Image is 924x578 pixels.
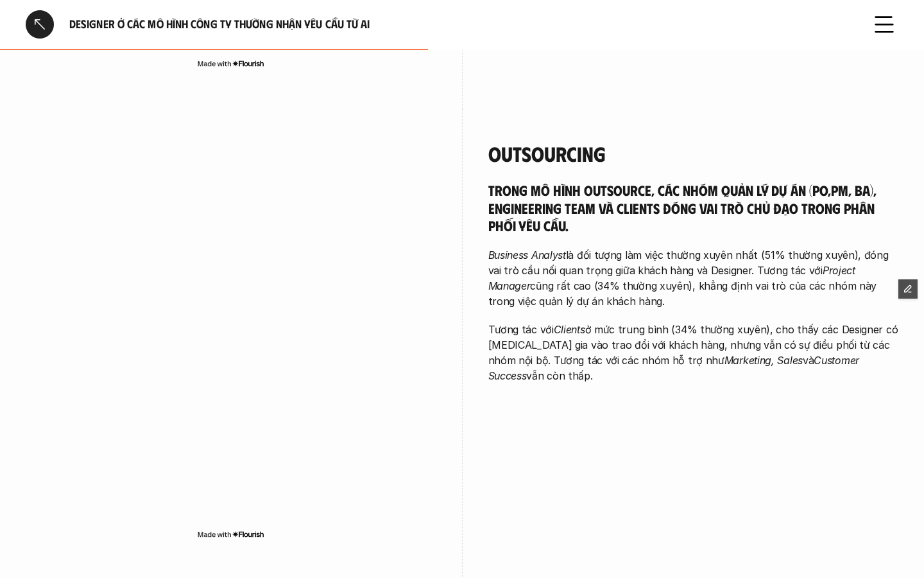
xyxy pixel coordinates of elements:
p: Tương tác với ở mức trung bình (34% thường xuyên), cho thấy các Designer có [MEDICAL_DATA] gia và... [488,322,899,383]
em: Marketing, Sales [724,354,803,367]
img: Made with Flourish [197,529,264,539]
em: Customer Success [488,354,862,382]
h4: Outsourcing [488,141,899,166]
iframe: Interactive or visual content [26,141,436,527]
em: Clients [554,323,585,336]
h6: Designer ở các mô hình công ty thường nhận yêu cầu từ ai [69,17,855,31]
em: Project Manager [488,264,859,292]
button: Edit Framer Content [898,279,918,299]
h5: Trong mô hình Outsource, các nhóm quản lý dự án (PO,PM, BA), Engineering Team và Clients đóng vai... [488,181,899,234]
img: Made with Flourish [197,58,264,69]
em: Business Analyst [488,249,566,261]
p: là đối tượng làm việc thường xuyên nhất (51% thường xuyên), đóng vai trò cầu nối quan trọng giữa ... [488,247,899,309]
